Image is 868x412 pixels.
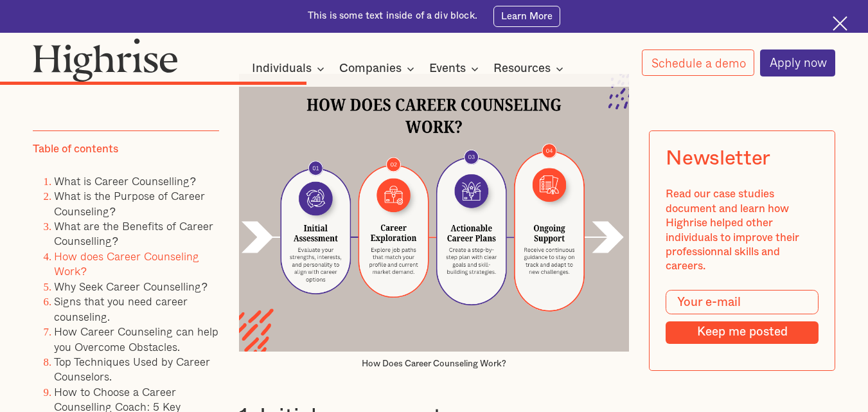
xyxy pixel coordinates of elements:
[239,359,629,370] figcaption: How Does Career Counseling Work?
[54,278,207,295] a: Why Seek Career Counselling?
[33,38,178,82] img: Highrise logo
[666,147,770,171] div: Newsletter
[666,290,819,344] form: Modal Form
[833,16,847,31] img: Cross icon
[54,353,210,385] a: Top Techniques Used by Career Counselors.
[493,61,567,76] div: Resources
[666,187,819,274] div: Read our case studies document and learn how Highrise helped other individuals to improve their p...
[666,290,819,314] input: Your e-mail
[54,172,195,189] a: What is Career Counselling?
[666,321,819,344] input: Keep me posted
[308,10,477,22] div: This is some text inside of a div block.
[54,323,218,355] a: How Career Counseling can help you Overcome Obstacles.
[760,49,836,76] a: Apply now
[252,61,328,76] div: Individuals
[252,61,312,76] div: Individuals
[429,61,466,76] div: Events
[493,6,560,27] a: Learn More
[339,61,402,76] div: Companies
[339,61,418,76] div: Companies
[54,217,213,249] a: What are the Benefits of Career Counselling?
[493,61,551,76] div: Resources
[54,292,188,325] a: Signs that you need career counseling.
[429,61,483,76] div: Events
[54,247,199,280] a: How does Career Counseling Work?
[54,187,205,219] a: What is the Purpose of Career Counseling?
[239,74,629,352] img: How Does Career Counseling Work
[33,142,118,156] div: Table of contents
[642,49,755,76] a: Schedule a demo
